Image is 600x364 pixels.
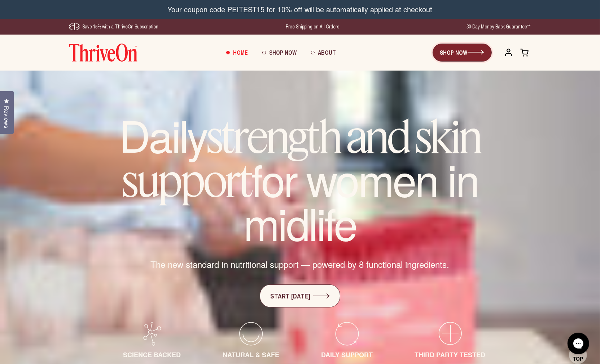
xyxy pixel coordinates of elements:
div: Save 15% with a ThriveOn Subscription [69,23,159,30]
div: Free Shipping on All Orders [286,23,340,30]
span: Home [233,48,248,57]
span: Shop Now [269,48,297,57]
span: NATURAL & SAFE [223,350,280,359]
a: Home [219,43,255,62]
span: SCIENCE BACKED [123,350,181,359]
h1: Daily for women in midlife [98,114,502,244]
span: Top [573,356,583,362]
a: START [DATE] [260,284,340,307]
span: DAILY SUPPORT [321,350,373,359]
span: THIRD PARTY TESTED [415,350,486,359]
em: strength and skin support [122,109,481,208]
span: The new standard in nutritional support — powered by 8 functional ingredients. [151,258,450,270]
div: 30-Day Money Back Guarantee** [467,23,531,30]
a: About [304,43,343,62]
a: SHOP NOW [433,44,492,62]
a: Shop Now [255,43,304,62]
span: Reviews [2,106,11,128]
span: About [318,48,336,57]
iframe: Gorgias live chat messenger [564,330,593,357]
